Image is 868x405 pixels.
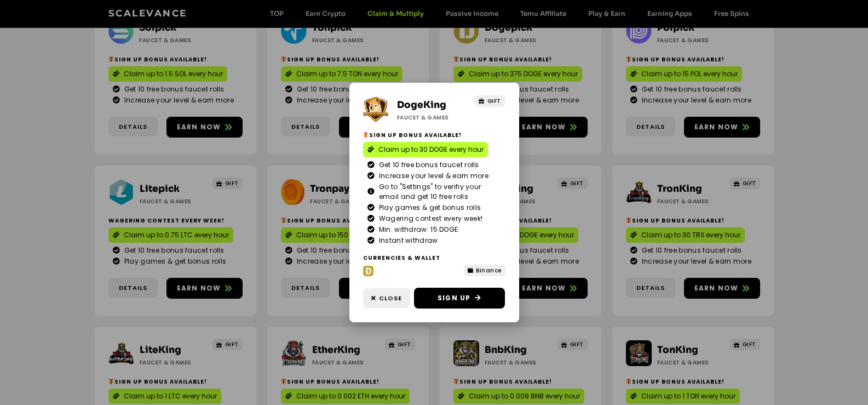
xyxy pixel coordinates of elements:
[363,142,488,157] a: Claim up to 30 DOGE every hour
[363,132,369,138] img: 🎁
[464,265,505,276] a: Binance
[363,131,505,139] h2: Sign Up Bonus Available!
[363,254,449,262] h2: Currencies & Wallet
[379,294,402,303] span: Close
[414,288,505,309] a: Sign Up
[487,97,501,105] span: GIFT
[376,214,482,224] span: Wagering contest every week!
[376,225,458,235] span: Min. withdraw: 15 DOGE
[476,266,502,275] span: Binance
[376,182,501,202] span: Go to "Settings" to verifiy your email and get 10 free rolls
[438,293,470,303] span: Sign Up
[378,145,484,155] span: Claim up to 30 DOGE every hour
[475,95,505,107] a: GIFT
[397,113,467,122] h2: Faucet & Games
[376,160,479,170] span: Get 10 free bonus faucet rolls
[376,203,481,213] span: Play games & get bonus rolls
[376,236,438,246] span: Instant withdraw
[376,171,488,181] span: Increase your level & earn more
[363,288,410,309] a: Close
[397,99,446,111] a: DogeKing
